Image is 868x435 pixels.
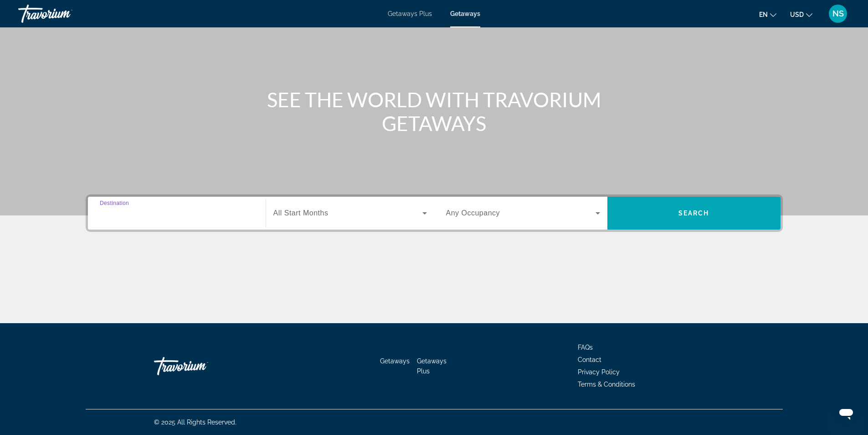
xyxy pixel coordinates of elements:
[18,2,109,26] a: Travorium
[607,197,781,230] button: Search
[578,344,593,351] a: FAQs
[578,381,635,388] a: Terms & Conditions
[446,209,500,217] span: Any Occupancy
[578,356,601,363] a: Contact
[154,352,245,380] a: Travorium
[790,8,812,21] button: Change currency
[417,357,447,375] a: Getaways Plus
[273,209,329,217] span: All Start Months
[832,398,861,428] iframe: Button to launch messaging window
[88,197,781,230] div: Search widget
[826,4,850,23] button: User Menu
[678,210,709,217] span: Search
[790,11,804,18] span: USD
[263,88,605,135] h1: SEE THE WORLD WITH TRAVORIUM GETAWAYS
[388,10,432,17] a: Getaways Plus
[759,11,768,18] span: en
[832,9,844,18] span: NS
[154,419,236,426] span: © 2025 All Rights Reserved.
[759,8,776,21] button: Change language
[100,200,129,206] span: Destination
[380,357,410,365] a: Getaways
[450,10,480,17] a: Getaways
[578,368,620,376] a: Privacy Policy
